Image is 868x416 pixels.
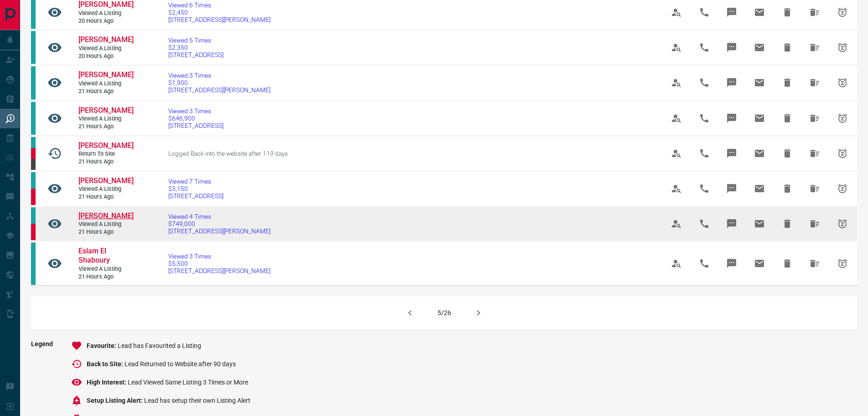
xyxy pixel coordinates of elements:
[665,253,687,274] span: View Profile
[31,189,36,205] div: property.ca
[168,253,270,274] a: Viewed 3 Times$5,500[STREET_ADDRESS][PERSON_NAME]
[748,37,770,58] span: Email
[78,123,133,131] span: 21 hours ago
[78,221,133,228] span: Viewed a Listing
[748,213,770,235] span: Email
[168,51,223,58] span: [STREET_ADDRESS]
[776,253,798,274] span: Hide
[78,35,134,44] span: [PERSON_NAME]
[832,253,853,274] span: Snooze
[693,1,715,23] span: Call
[78,53,133,60] span: 20 hours ago
[31,159,36,170] div: mrloft.ca
[832,213,853,235] span: Snooze
[832,72,853,94] span: Snooze
[693,178,715,200] span: Call
[804,213,826,235] span: Hide All from Camellia Najafizadeh
[78,17,133,25] span: 20 hours ago
[168,16,270,23] span: [STREET_ADDRESS][PERSON_NAME]
[78,141,133,151] a: [PERSON_NAME]
[665,37,687,58] span: View Profile
[78,185,133,193] span: Viewed a Listing
[168,192,223,200] span: [STREET_ADDRESS]
[693,213,715,235] span: Call
[144,397,250,404] span: Lead has setup their own Listing Alert
[748,178,770,200] span: Email
[776,178,798,200] span: Hide
[31,102,36,135] div: condos.ca
[168,267,270,274] span: [STREET_ADDRESS][PERSON_NAME]
[721,142,743,164] span: Message
[665,178,687,200] span: View Profile
[776,72,798,94] span: Hide
[665,72,687,94] span: View Profile
[78,115,133,123] span: Viewed a Listing
[78,70,133,80] a: [PERSON_NAME]
[78,273,133,281] span: 21 hours ago
[693,142,715,164] span: Call
[128,379,248,386] span: Lead Viewed Same Listing 3 Times or More
[78,176,133,186] a: [PERSON_NAME]
[804,253,826,274] span: Hide All from Eslam El Shaboury
[437,309,451,316] div: 5/26
[87,379,128,386] span: High Interest
[78,211,133,221] a: [PERSON_NAME]
[118,342,201,349] span: Lead has Favourited a Listing
[78,158,133,166] span: 21 hours ago
[721,253,743,274] span: Message
[78,247,110,265] span: Eslam El Shaboury
[78,193,133,201] span: 21 hours ago
[78,176,134,185] span: [PERSON_NAME]
[748,107,770,129] span: Email
[665,142,687,164] span: View Profile
[168,1,270,9] span: Viewed 6 Times
[832,37,853,58] span: Snooze
[78,228,133,236] span: 21 hours ago
[78,265,133,273] span: Viewed a Listing
[168,150,288,157] span: Logged Back into the website after 119 days
[78,35,133,45] a: [PERSON_NAME]
[804,107,826,129] span: Hide All from Robert Holden
[776,107,798,129] span: Hide
[31,172,36,189] div: condos.ca
[87,342,118,349] span: Favourite
[78,211,134,220] span: [PERSON_NAME]
[168,213,270,235] a: Viewed 4 Times$749,000[STREET_ADDRESS][PERSON_NAME]
[78,150,133,158] span: Return to Site
[168,9,270,16] span: $2,450
[748,72,770,94] span: Email
[78,70,134,79] span: [PERSON_NAME]
[748,142,770,164] span: Email
[665,107,687,129] span: View Profile
[78,141,134,150] span: [PERSON_NAME]
[832,142,853,164] span: Snooze
[804,1,826,23] span: Hide All from Sharmila Prabu
[78,88,133,95] span: 21 hours ago
[168,1,270,23] a: Viewed 6 Times$2,450[STREET_ADDRESS][PERSON_NAME]
[31,207,36,224] div: condos.ca
[168,185,223,192] span: $3,150
[78,45,133,53] span: Viewed a Listing
[776,142,798,164] span: Hide
[78,106,134,115] span: [PERSON_NAME]
[168,227,270,235] span: [STREET_ADDRESS][PERSON_NAME]
[31,148,36,159] div: property.ca
[168,37,223,58] a: Viewed 5 Times$2,350[STREET_ADDRESS]
[832,107,853,129] span: Snooze
[168,178,223,185] span: Viewed 7 Times
[31,242,36,285] div: condos.ca
[125,360,236,368] span: Lead Returned to Website after 90 days
[78,247,133,266] a: Eslam El Shaboury
[168,44,223,51] span: $2,350
[721,178,743,200] span: Message
[168,213,270,220] span: Viewed 4 Times
[721,37,743,58] span: Message
[693,107,715,129] span: Call
[78,106,133,116] a: [PERSON_NAME]
[776,37,798,58] span: Hide
[168,79,270,86] span: $1,900
[804,72,826,94] span: Hide All from Sharmila Prabu
[31,66,36,99] div: condos.ca
[168,178,223,200] a: Viewed 7 Times$3,150[STREET_ADDRESS]
[748,1,770,23] span: Email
